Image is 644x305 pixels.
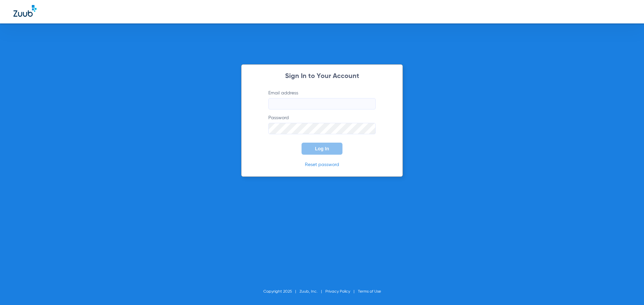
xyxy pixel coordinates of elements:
li: Zuub, Inc. [300,288,325,295]
span: Log In [315,146,329,151]
img: Zuub Logo [13,5,37,17]
h2: Sign In to Your Account [258,73,386,80]
button: Log In [302,143,342,155]
input: Password [268,123,376,134]
input: Email address [268,98,376,109]
li: Copyright 2025 [263,288,300,295]
a: Reset password [305,162,339,167]
a: Privacy Policy [325,290,350,294]
label: Email address [268,90,376,109]
a: Terms of Use [358,290,381,294]
label: Password [268,115,376,134]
